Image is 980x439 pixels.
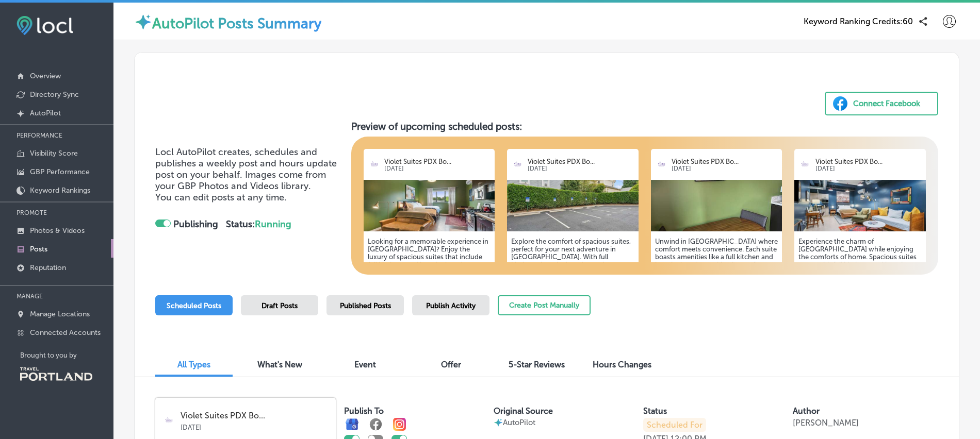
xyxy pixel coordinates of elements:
p: Violet Suites PDX Bo... [815,158,922,165]
img: autopilot-icon [494,418,503,427]
img: logo [162,414,175,427]
span: 5-Star Reviews [509,360,565,369]
p: Brought to you by [20,351,113,359]
span: Published Posts [340,301,391,310]
p: Visibility Score [30,149,78,158]
p: Violet Suites PDX Bo... [181,411,329,420]
button: Create Post Manually [498,295,591,315]
p: [DATE] [384,165,491,172]
span: Hours Changes [593,360,651,369]
p: Photos & Videos [30,226,85,235]
span: All Types [177,360,210,369]
h5: Looking for a memorable experience in [GEOGRAPHIC_DATA]? Enjoy the luxury of spacious suites that... [368,238,491,330]
p: Scheduled For [643,418,706,432]
span: Keyword Ranking Credits: 60 [804,16,913,26]
p: [DATE] [672,165,778,172]
span: Publish Activity [426,301,476,310]
img: 170865639686fb3136-dc81-470c-b84d-ffb15115fc51_2024-02-21.jpg [651,180,782,231]
p: Overview [30,72,61,80]
img: 8c1694c5-c9d6-47fc-9424-8e15af068567053-SE14thAve-Portland-261.jpg [364,180,495,231]
img: Travel Portland [20,367,92,381]
p: [PERSON_NAME] [793,418,859,428]
span: What's New [257,360,302,369]
strong: Publishing [173,218,218,230]
p: [DATE] [815,165,922,172]
p: Directory Sync [30,90,79,99]
img: autopilot-icon [134,13,152,31]
span: Event [354,360,376,369]
label: Author [793,406,820,416]
p: GBP Performance [30,167,90,176]
span: Draft Posts [262,301,298,310]
p: AutoPilot [30,109,61,117]
p: Posts [30,245,47,254]
button: Connect Facebook [825,92,938,115]
p: Manage Locations [30,310,90,318]
h5: Explore the comfort of spacious suites, perfect for your next adventure in [GEOGRAPHIC_DATA]. Wit... [511,238,634,330]
p: Reputation [30,263,66,272]
p: AutoPilot [503,418,535,427]
span: You can edit posts at any time. [155,192,287,203]
p: [DATE] [528,165,634,172]
p: Violet Suites PDX Bo... [672,158,778,165]
div: Connect Facebook [853,96,920,111]
span: Locl AutoPilot creates, schedules and publishes a weekly post and hours update post on your behal... [155,146,337,192]
img: logo [368,158,381,171]
span: Offer [441,360,461,369]
img: fda3e92497d09a02dc62c9cd864e3231.png [17,16,73,35]
h5: Experience the charm of [GEOGRAPHIC_DATA] while enjoying the comforts of home. Spacious suites co... [798,238,922,330]
p: Keyword Rankings [30,186,90,195]
label: Original Source [494,406,553,416]
p: Connected Accounts [30,328,101,337]
strong: Status: [226,218,291,230]
p: Violet Suites PDX Bo... [384,158,491,165]
img: 2292bb03-56d8-4292-b31c-ad4de628c0ed116-SE14thAve-Portland-576.jpg [507,180,639,231]
p: Violet Suites PDX Bo... [528,158,634,165]
label: Publish To [344,406,384,416]
span: Running [255,218,291,230]
label: AutoPilot Posts Summary [152,15,321,32]
h5: Unwind in [GEOGRAPHIC_DATA] where comfort meets convenience. Each suite boasts amenities like a f... [655,238,778,330]
label: Status [643,406,667,416]
img: logo [798,158,811,171]
span: Scheduled Posts [167,301,221,310]
img: logo [655,158,668,171]
h3: Preview of upcoming scheduled posts: [351,121,939,132]
img: logo [511,158,524,171]
img: 09f94940-a014-4e45-9269-f56778bc38cf038-SE14thAve-Portland-186.jpg [794,180,926,231]
p: [DATE] [181,420,329,431]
